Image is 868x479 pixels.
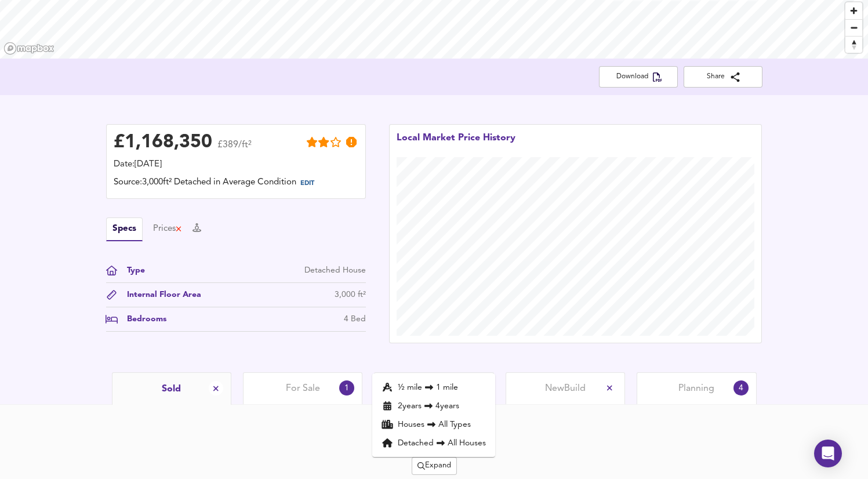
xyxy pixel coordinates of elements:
[304,264,366,277] div: Detached House
[599,66,678,88] button: Download
[118,313,166,325] div: Bedrooms
[678,382,714,395] span: Planning
[412,457,457,475] button: Expand
[217,140,252,157] span: £389/ft²
[372,397,495,415] li: 2 year s 4 years
[845,20,862,36] span: Zoom out
[344,313,366,325] div: 4 Bed
[397,132,515,157] div: Local Market Price History
[114,158,358,171] div: Date: [DATE]
[684,66,762,88] button: Share
[845,36,862,53] button: Reset bearing to north
[372,378,495,397] li: ½ mile 1 mile
[733,380,749,395] div: 4
[372,434,495,452] li: Detached All Houses
[114,134,212,151] div: £ 1,168,350
[845,2,862,19] button: Zoom in
[693,71,753,83] span: Share
[335,289,366,301] div: 3,000 ft²
[417,459,451,473] span: Expand
[118,264,145,277] div: Type
[106,217,143,241] button: Specs
[608,71,669,83] span: Download
[845,37,862,53] span: Reset bearing to north
[153,223,183,235] button: Prices
[3,42,55,55] a: Mapbox homepage
[814,440,842,467] div: Open Intercom Messenger
[339,380,354,395] div: 1
[162,383,181,395] span: Sold
[412,457,457,475] div: split button
[118,289,201,301] div: Internal Floor Area
[286,382,320,395] span: For Sale
[372,415,495,434] li: Houses All Types
[545,382,586,395] span: New Build
[845,19,862,36] button: Zoom out
[114,176,358,191] div: Source: 3,000ft² Detached in Average Condition
[300,180,314,187] span: EDIT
